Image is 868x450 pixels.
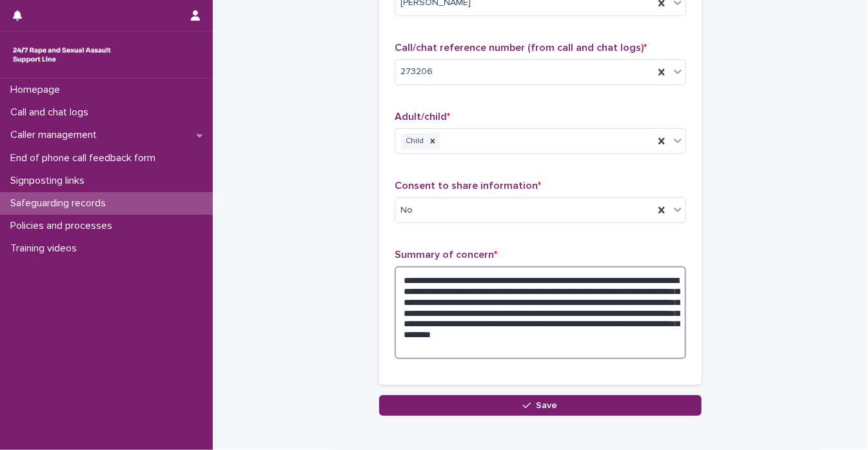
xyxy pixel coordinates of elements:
[5,175,95,187] p: Signposting links
[5,106,99,119] p: Call and chat logs
[5,220,123,232] p: Policies and processes
[402,133,426,150] div: Child
[400,204,413,217] span: No
[395,112,450,122] span: Adult/child
[379,395,702,416] button: Save
[395,43,647,53] span: Call/chat reference number (from call and chat logs)
[10,42,113,68] img: rhQMoQhaT3yELyF149Cw
[5,242,87,255] p: Training videos
[5,197,116,210] p: Safeguarding records
[395,249,497,260] span: Summary of concern
[5,129,107,141] p: Caller management
[5,152,166,164] p: End of phone call feedback form
[395,181,541,191] span: Consent to share information
[537,401,558,410] span: Save
[5,84,70,96] p: Homepage
[395,61,654,83] div: 273206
